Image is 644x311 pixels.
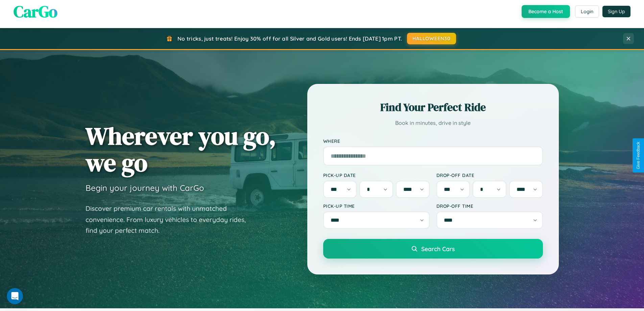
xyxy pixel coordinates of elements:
button: Sign Up [602,6,630,17]
span: No tricks, just treats! Enjoy 30% off for all Silver and Gold users! Ends [DATE] 1pm PT. [177,35,402,42]
button: Search Cars [323,239,543,259]
label: Pick-up Date [323,172,430,178]
button: Login [575,5,599,18]
div: Give Feedback [636,142,641,169]
button: HALLOWEEN30 [407,33,456,44]
label: Drop-off Time [436,203,543,209]
span: Search Cars [421,245,455,252]
button: Become a Host [522,5,570,18]
span: CarGo [14,0,57,23]
label: Drop-off Date [436,172,543,178]
p: Book in minutes, drive in style [323,118,543,128]
p: Discover premium car rentals with unmatched convenience. From luxury vehicles to everyday rides, ... [86,203,255,236]
h2: Find Your Perfect Ride [323,100,543,115]
label: Where [323,138,543,144]
h3: Begin your journey with CarGo [86,183,204,193]
iframe: Intercom live chat [7,288,23,304]
label: Pick-up Time [323,203,430,209]
h1: Wherever you go, we go [86,123,276,176]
